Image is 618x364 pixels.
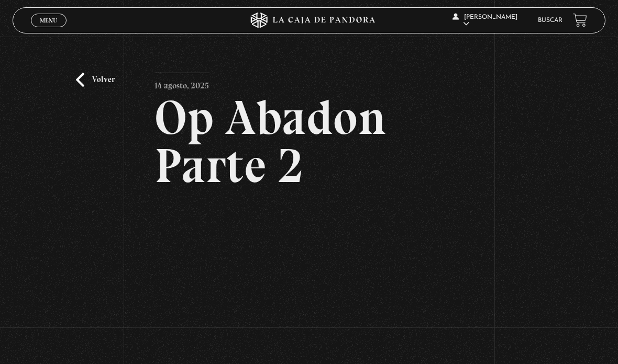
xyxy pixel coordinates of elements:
span: [PERSON_NAME] [453,14,517,27]
span: Menu [40,17,57,24]
p: 14 agosto, 2025 [154,73,209,94]
a: Buscar [538,17,562,24]
a: Volver [76,73,115,87]
span: Cerrar [37,26,61,33]
a: View your shopping cart [573,13,587,27]
h2: Op Abadon Parte 2 [154,94,463,190]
